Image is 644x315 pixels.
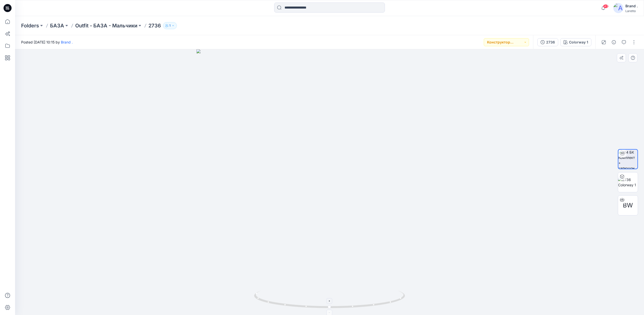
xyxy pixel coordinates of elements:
[21,39,73,45] span: Posted [DATE] 10:15 by
[625,3,638,9] div: Brand .
[603,4,609,8] span: 43
[163,22,177,29] button: 1
[148,22,161,29] p: 2736
[625,9,638,13] div: Laretto
[569,39,588,45] div: Colorway 1
[50,22,64,29] a: БАЗА
[560,38,591,46] button: Colorway 1
[610,38,618,46] button: Details
[618,177,638,188] img: 2736 Colorway 1
[169,23,171,28] p: 1
[546,39,555,45] div: 2736
[613,3,623,13] img: avatar
[61,40,73,44] a: Brand .
[618,150,637,169] img: 134 БК Комплект + капюшон +AV
[75,22,137,29] a: Outfit - БАЗА - Мальчики
[623,201,633,210] span: BW
[537,38,558,46] button: 2736
[21,22,39,29] a: Folders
